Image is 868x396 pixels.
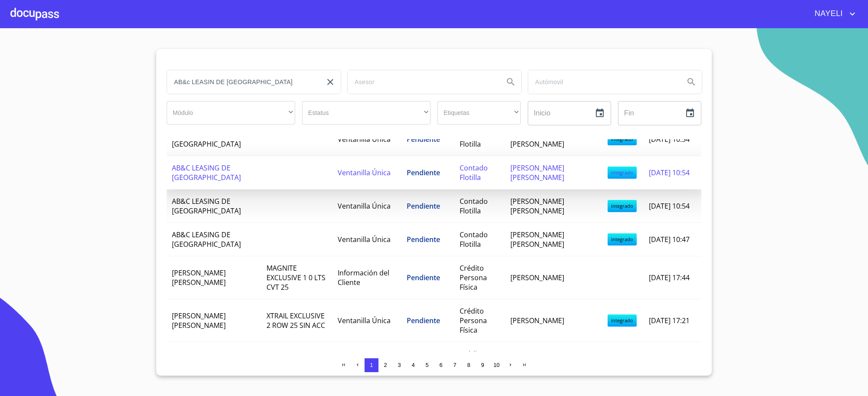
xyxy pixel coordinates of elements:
[365,358,378,372] button: 1
[460,349,487,378] span: Crédito Persona Física
[420,358,434,372] button: 5
[808,7,858,21] button: account of current user
[266,311,325,330] span: XTRAIL EXCLUSIVE 2 ROW 25 SIN ACC
[407,134,440,144] span: Pendiente
[320,72,341,92] button: clear input
[608,133,637,145] span: integrado
[411,362,414,368] span: 4
[460,263,487,292] span: Crédito Persona Física
[460,196,488,216] span: Contado Flotilla
[437,101,521,124] div: ​
[460,306,487,335] span: Crédito Persona Física
[649,273,690,282] span: [DATE] 17:44
[439,362,442,368] span: 6
[476,358,490,372] button: 9
[649,168,690,177] span: [DATE] 10:54
[453,362,456,368] span: 7
[493,362,500,368] span: 10
[500,72,521,92] button: Search
[407,273,440,282] span: Pendiente
[172,163,241,182] span: AB&C LEASING DE [GEOGRAPHIC_DATA]
[407,235,440,244] span: Pendiente
[167,70,316,94] input: search
[392,358,406,372] button: 3
[649,316,690,325] span: [DATE] 17:21
[608,167,637,179] span: integrado
[338,268,389,287] span: Información del Cliente
[407,201,440,211] span: Pendiente
[448,358,462,372] button: 7
[406,358,420,372] button: 4
[378,358,392,372] button: 2
[808,7,847,21] span: NAYELI
[407,316,440,325] span: Pendiente
[338,201,391,211] span: Ventanilla Única
[460,130,488,149] span: Contado Flotilla
[172,196,241,216] span: AB&C LEASING DE [GEOGRAPHIC_DATA]
[266,263,325,292] span: MAGNITE EXCLUSIVE 1 0 LTS CVT 25
[172,311,226,330] span: [PERSON_NAME] [PERSON_NAME]
[434,358,448,372] button: 6
[510,130,564,149] span: [PERSON_NAME] [PERSON_NAME]
[462,358,476,372] button: 8
[510,196,564,216] span: [PERSON_NAME] [PERSON_NAME]
[407,168,440,177] span: Pendiente
[510,273,564,282] span: [PERSON_NAME]
[510,163,564,182] span: [PERSON_NAME] [PERSON_NAME]
[608,200,637,212] span: integrado
[338,316,391,325] span: Ventanilla Única
[338,134,391,144] span: Ventanilla Única
[467,362,470,368] span: 8
[490,358,503,372] button: 10
[172,130,241,149] span: AB&C LEASING DE [GEOGRAPHIC_DATA]
[649,134,690,144] span: [DATE] 10:54
[649,235,690,244] span: [DATE] 10:47
[528,70,677,94] input: search
[302,101,431,124] div: ​
[510,230,564,249] span: [PERSON_NAME] [PERSON_NAME]
[649,201,690,211] span: [DATE] 10:54
[481,362,484,368] span: 9
[370,362,373,368] span: 1
[608,233,637,245] span: integrado
[338,168,391,177] span: Ventanilla Única
[681,72,702,92] button: Search
[338,235,391,244] span: Ventanilla Única
[384,362,387,368] span: 2
[460,230,488,249] span: Contado Flotilla
[460,163,488,182] span: Contado Flotilla
[172,268,226,287] span: [PERSON_NAME] [PERSON_NAME]
[425,362,428,368] span: 5
[167,101,295,124] div: ​
[398,362,401,368] span: 3
[348,70,497,94] input: search
[510,316,564,325] span: [PERSON_NAME]
[608,314,637,327] span: integrado
[172,230,241,249] span: AB&C LEASING DE [GEOGRAPHIC_DATA]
